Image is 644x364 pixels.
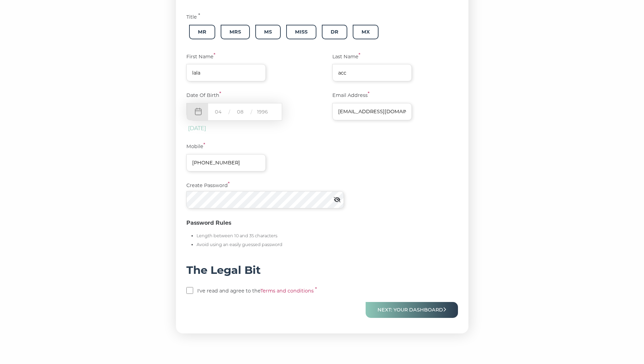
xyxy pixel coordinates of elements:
h4: The Legal Bit [186,263,458,277]
label: Last Name [332,53,458,61]
strong: Password Rules [186,220,231,226]
label: Date Of Birth [186,92,312,99]
input: MM [230,107,251,116]
input: xxxxx xxx xxx [186,154,266,171]
li: Avoid using an easily guessed password [197,241,282,248]
button: Next: Your Dashboard [366,302,458,318]
input: First Name [186,64,266,81]
label: Create Password [186,182,237,189]
label: I've read and agree to the [197,287,350,295]
li: Length between 10 and 35 characters [197,232,282,240]
span: Dr [322,25,347,39]
span: Mx [353,25,379,39]
span: Mr [189,25,215,39]
input: DD [208,107,228,116]
input: Last Name [332,64,412,81]
label: First Name [186,53,312,61]
label: Email Address [332,92,458,99]
a: Terms and conditions [260,288,314,294]
input: aname@company.com [332,103,412,120]
span: Mrs [221,25,250,39]
input: YYYY [252,107,273,116]
div: / / [186,103,282,121]
label: Mobile [186,143,458,150]
span: [DATE] [188,125,206,132]
span: Ms [255,25,281,39]
span: Title [186,14,197,20]
span: Miss [286,25,316,39]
